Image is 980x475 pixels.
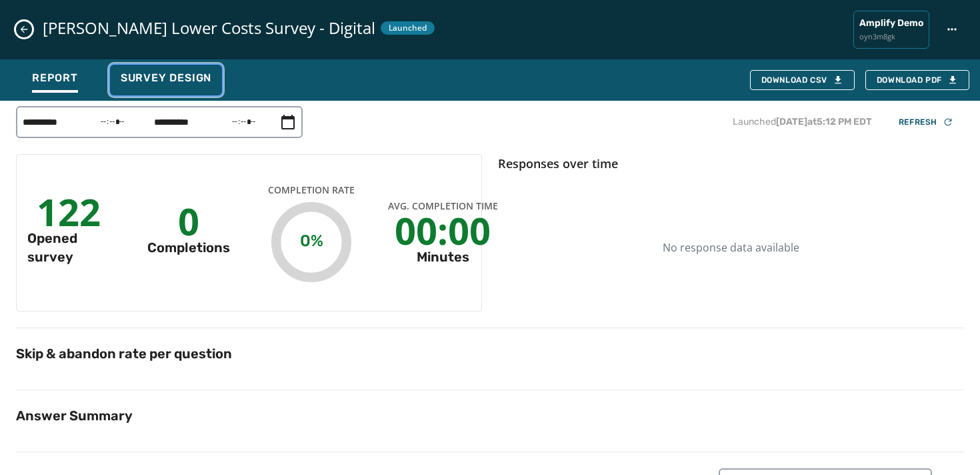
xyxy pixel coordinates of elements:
[865,70,969,90] button: Download PDF
[299,231,323,250] text: 0%
[750,70,855,90] button: Download CSV
[877,75,958,85] span: Download PDF
[498,154,964,173] h4: Responses over time
[16,344,964,363] h2: Skip & abandon rate per question
[761,75,843,85] div: Download CSV
[389,23,427,33] span: Launched
[899,117,953,127] div: Refresh
[43,17,375,39] span: [PERSON_NAME] Lower Costs Survey - Digital
[32,71,78,85] span: Report
[733,115,872,129] p: Launched
[388,199,498,213] span: Avg. Completion Time
[27,229,110,266] div: Opened survey
[859,17,923,30] span: Amplify Demo
[859,31,923,43] span: oyn3m8gk
[37,199,101,223] div: 122
[888,113,964,131] button: Refresh
[776,116,872,127] span: [DATE] at 5:12 PM EDT
[268,183,355,197] span: Completion Rate
[940,17,964,41] button: Norma Torres Lower Costs Survey - Digital action menu
[498,183,964,312] div: No response data available
[178,209,199,233] div: 0
[11,11,435,25] body: Rich Text Area
[417,248,469,266] div: Minutes
[110,65,222,95] button: Survey Design
[395,218,491,242] div: 00:00
[21,65,89,95] button: Report
[16,406,964,425] h2: Answer Summary
[147,238,230,257] div: Completions
[121,71,211,85] span: Survey Design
